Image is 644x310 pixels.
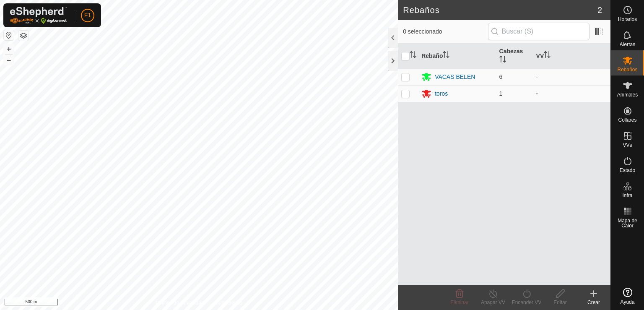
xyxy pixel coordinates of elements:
span: Infra [622,193,632,198]
span: Alertas [620,42,635,47]
button: – [4,55,14,65]
div: Crear [577,299,610,306]
h2: Rebaños [403,5,597,15]
div: VACAS BELEN [435,73,475,81]
span: VVs [623,143,632,148]
span: Eliminar [450,300,468,305]
span: 1 [499,90,503,97]
span: Mapa de Calor [613,218,642,228]
th: VV [533,44,610,69]
span: Animales [617,92,638,97]
td: - [533,68,610,85]
a: Contáctenos [214,299,242,307]
p-sorticon: Activar para ordenar [410,52,416,59]
span: Estado [620,168,635,173]
img: Logo Gallagher [10,7,67,24]
p-sorticon: Activar para ordenar [443,52,449,59]
span: Rebaños [617,67,637,72]
span: 0 seleccionado [403,27,488,36]
p-sorticon: Activar para ordenar [544,52,551,59]
td: - [533,85,610,102]
span: F1 [84,11,91,20]
div: toros [435,89,448,98]
button: + [4,44,14,54]
span: Ayuda [621,300,635,305]
span: 6 [499,73,503,80]
div: Editar [543,299,577,306]
button: Restablecer Mapa [4,30,14,40]
button: Capas del Mapa [18,31,29,41]
div: Encender VV [510,299,543,306]
p-sorticon: Activar para ordenar [499,57,506,64]
div: Apagar VV [476,299,510,306]
th: Rebaño [418,44,496,69]
span: Horarios [618,17,637,22]
span: Collares [618,117,636,122]
th: Cabezas [496,44,533,69]
a: Política de Privacidad [156,299,204,307]
a: Ayuda [611,284,644,308]
input: Buscar (S) [488,23,589,40]
span: 2 [597,4,602,16]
